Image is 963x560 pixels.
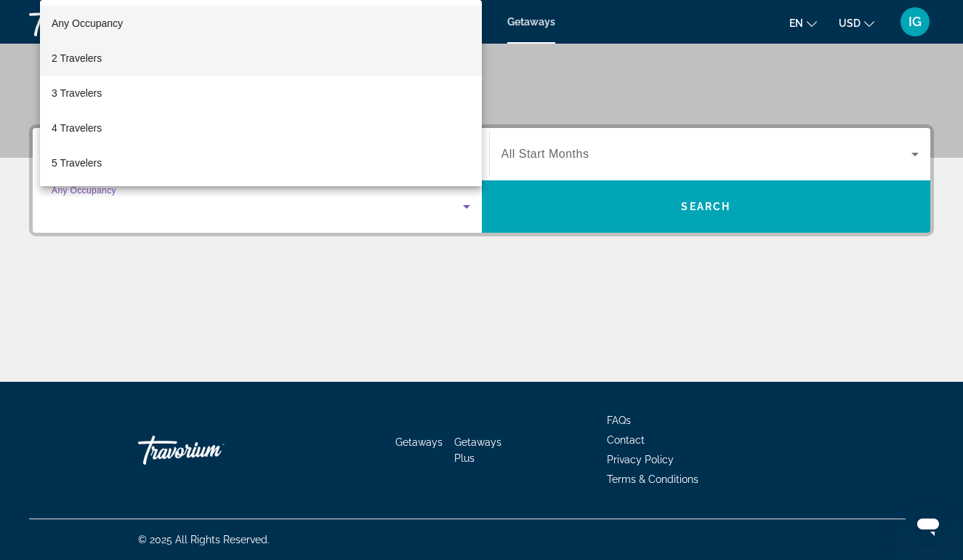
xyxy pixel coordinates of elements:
[52,154,102,172] span: 5 Travelers
[52,119,102,137] span: 4 Travelers
[905,502,951,548] iframe: Кнопка запуска окна обмена сообщениями
[52,17,123,29] span: Any Occupancy
[52,84,102,102] span: 3 Travelers
[52,49,102,67] span: 2 Travelers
